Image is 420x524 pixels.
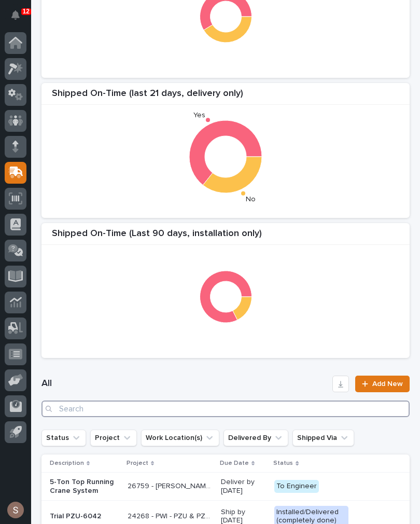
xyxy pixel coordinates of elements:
[41,401,410,417] input: Search
[41,88,410,105] div: Shipped On-Time (last 21 days, delivery only)
[41,228,410,245] div: Shipped On-Time (Last 90 days, installation only)
[5,499,26,521] button: users-avatar
[128,510,215,521] p: 24268 - PWI - PZU & PZT Redesign
[41,430,86,446] button: Status
[128,480,215,491] p: 26759 - Robinson Construction - Warsaw Public Works Street Department 5T Bridge Crane
[13,10,26,27] div: Notifications12
[127,458,148,469] p: Project
[141,430,219,446] button: Work Location(s)
[23,8,30,15] p: 12
[223,430,288,446] button: Delivered By
[273,458,293,469] p: Status
[90,430,137,446] button: Project
[41,473,410,501] tr: 5-Ton Top Running Crane System26759 - [PERSON_NAME] Construction - [GEOGRAPHIC_DATA] Department 5...
[292,430,354,446] button: Shipped Via
[5,4,26,26] button: Notifications
[220,458,249,469] p: Due Date
[193,112,205,119] text: Yes
[50,512,119,521] p: Trial PZU-6042
[221,478,266,495] p: Deliver by [DATE]
[372,380,403,388] span: Add New
[274,480,319,493] div: To Engineer
[246,196,256,203] text: No
[50,478,119,495] p: 5-Ton Top Running Crane System
[50,458,84,469] p: Description
[355,376,410,392] a: Add New
[41,378,328,390] h1: All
